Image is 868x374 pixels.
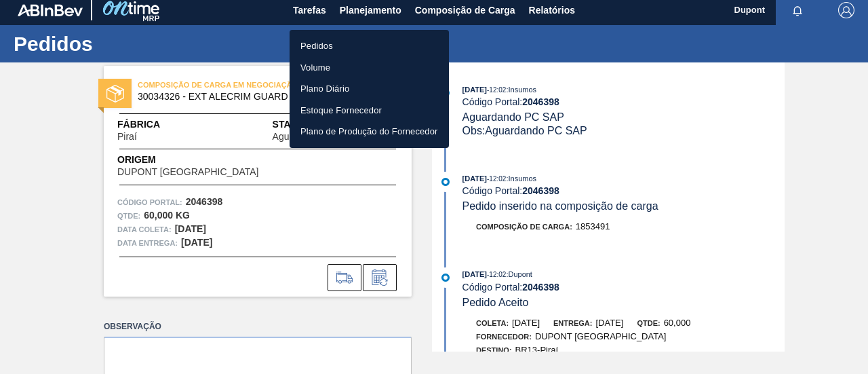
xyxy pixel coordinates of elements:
[290,35,449,57] a: Pedidos
[290,57,449,79] a: Volume
[290,78,449,100] a: Plano Diário
[290,100,449,121] a: Estoque Fornecedor
[290,121,449,143] a: Plano de Produção do Fornecedor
